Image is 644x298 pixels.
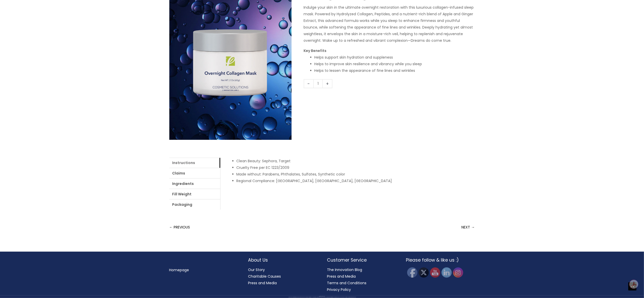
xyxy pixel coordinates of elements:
p: Indulge your skin in the ultimate overnight restoration with this luxurious collagen-infused slee... [304,4,475,44]
input: Product quantity [313,79,323,88]
strong: Key Benefits [304,48,327,53]
li: Regional Compliance: [GEOGRAPHIC_DATA], [GEOGRAPHIC_DATA], [GEOGRAPHIC_DATA]​ [237,178,470,184]
nav: About Us [248,266,317,286]
li: Clean Beauty: Sephora, Target [237,158,470,164]
a: Fill Weight [169,189,220,199]
a: Press and Media [327,274,356,279]
a: Privacy Policy [327,287,351,292]
h2: About Us [248,257,317,263]
a: The Innovation Blog [327,267,362,272]
a: Packaging [169,199,220,210]
li: Helps to improve skin resilience and vibrancy while you sleep​ [314,61,475,67]
h2: Please follow & like us :) [406,257,475,263]
h2: Customer Service [327,257,396,263]
a: Ingredients [169,179,220,189]
nav: Menu [169,267,238,273]
li: Helps to lessen the appearance of fine lines and wrinkles [314,67,475,74]
a: NEXT → [462,222,475,232]
li: Cruelty Free per EC 1223/2009 [237,164,470,171]
li: Helps support skin hydration and suppleness [314,54,475,61]
div: Copyright © 2025 [9,296,635,297]
img: Twitter [419,267,429,278]
a: + [323,79,332,88]
a: Terms and Conditions [327,280,367,286]
a: Charitable Causes [248,274,281,279]
img: Facebook [407,267,417,278]
a: Instructions [169,158,220,168]
li: Made without: Parabens, Phthalates, Sulfates, Synthetic color [237,171,470,178]
div: All material on this Website, including design, text, images, logos and sounds, are owned by Cosm... [9,297,635,297]
a: Our Story [248,267,265,272]
a: - [304,79,313,88]
a: Homepage [169,267,189,273]
a: Press and Media [248,280,277,286]
a: Claims [169,168,220,178]
a: ← PREVIOUS [169,222,190,232]
nav: Customer Service [327,266,396,293]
